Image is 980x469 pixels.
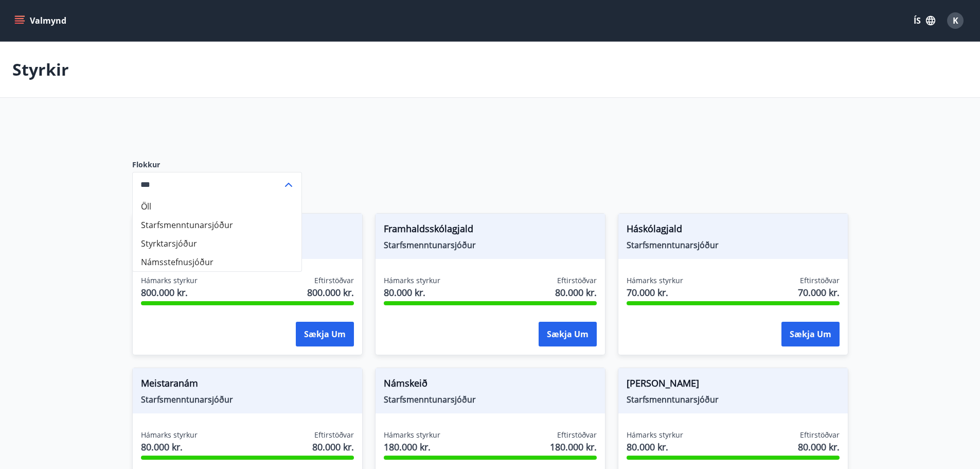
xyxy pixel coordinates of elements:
span: Eftirstöðvar [800,275,840,286]
button: Sækja um [781,322,840,346]
span: 800.000 kr. [141,286,198,299]
span: 80.000 kr. [312,440,354,454]
span: 80.000 kr. [798,440,840,454]
span: Starfsmenntunarsjóður [141,394,354,405]
span: 180.000 kr. [550,440,597,454]
span: 70.000 kr. [798,286,840,299]
span: Framhaldsskólagjald [384,222,597,239]
span: Hámarks styrkur [141,430,198,440]
span: Hámarks styrkur [384,275,440,286]
span: Hámarks styrkur [384,430,440,440]
p: Styrkir [12,58,69,81]
span: Eftirstöðvar [800,430,840,440]
li: Starfsmenntunarsjóður [133,216,301,234]
button: Sækja um [539,322,597,346]
button: K [943,8,968,33]
span: Eftirstöðvar [557,275,597,286]
span: Hámarks styrkur [141,275,198,286]
button: Sækja um [296,322,354,346]
span: 180.000 kr. [384,440,440,454]
li: Námsstefnusjóður [133,253,301,271]
span: Starfsmenntunarsjóður [384,239,597,251]
span: Hámarks styrkur [627,430,683,440]
span: 800.000 kr. [307,286,354,299]
span: Hámarks styrkur [627,275,683,286]
span: K [953,15,958,26]
span: Eftirstöðvar [314,430,354,440]
li: Styrktarsjóður [133,234,301,253]
span: Meistaranám [141,376,354,394]
span: Eftirstöðvar [314,275,354,286]
span: [PERSON_NAME] [627,376,840,394]
span: Námskeið [384,376,597,394]
span: Háskólagjald [627,222,840,239]
span: 80.000 kr. [141,440,198,454]
button: menu [12,11,70,30]
span: 80.000 kr. [384,286,440,299]
span: 80.000 kr. [555,286,597,299]
label: Flokkur [132,160,302,170]
span: Starfsmenntunarsjóður [384,394,597,405]
li: Öll [133,197,301,216]
span: Starfsmenntunarsjóður [627,239,840,251]
span: Starfsmenntunarsjóður [627,394,840,405]
span: 80.000 kr. [627,440,683,454]
span: 70.000 kr. [627,286,683,299]
span: Eftirstöðvar [557,430,597,440]
button: ÍS [908,11,941,30]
